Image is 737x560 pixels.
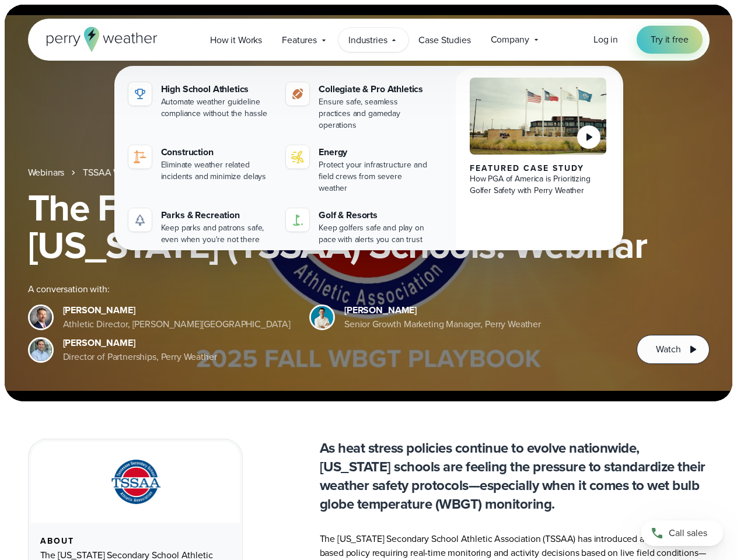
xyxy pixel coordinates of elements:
img: proathletics-icon@2x-1.svg [291,87,305,101]
a: construction perry weather Construction Eliminate weather related incidents and minimize delays [124,141,277,187]
span: Case Studies [418,33,470,47]
button: Watch [637,335,709,364]
a: How it Works [200,28,272,52]
img: highschool-icon.svg [133,87,147,101]
img: Spencer Patton, Perry Weather [311,306,333,328]
span: Company [491,33,529,47]
span: Try it free [651,33,688,47]
div: [PERSON_NAME] [63,336,217,350]
a: PGA of America, Frisco Campus Featured Case Study How PGA of America is Prioritizing Golfer Safet... [456,68,621,260]
a: Collegiate & Pro Athletics Ensure safe, seamless practices and gameday operations [281,78,435,136]
div: Protect your infrastructure and field crews from severe weather [319,159,430,194]
span: Call sales [669,526,707,540]
img: PGA of America, Frisco Campus [470,78,607,155]
div: Featured Case Study [470,164,607,173]
div: Collegiate & Pro Athletics [319,82,430,96]
div: [PERSON_NAME] [63,303,291,317]
div: Director of Partnerships, Perry Weather [63,350,217,364]
img: Brian Wyatt [30,306,52,328]
img: TSSAA-Tennessee-Secondary-School-Athletic-Association.svg [96,456,174,509]
div: Senior Growth Marketing Manager, Perry Weather [344,317,541,331]
a: Webinars [28,166,65,180]
div: Athletic Director, [PERSON_NAME][GEOGRAPHIC_DATA] [63,317,291,331]
img: Jeff Wood [30,339,52,361]
span: Watch [656,342,680,356]
h1: The Fall WBGT Playbook for [US_STATE] (TSSAA) Schools: Webinar [28,189,710,264]
span: Features [282,33,317,47]
span: Industries [348,33,387,47]
a: Energy Protect your infrastructure and field crews from severe weather [281,141,435,199]
div: Eliminate weather related incidents and minimize delays [161,159,273,183]
div: Automate weather guideline compliance without the hassle [161,96,273,120]
a: Case Studies [408,28,480,52]
img: parks-icon-grey.svg [133,213,147,227]
div: Golf & Resorts [319,208,430,222]
a: Parks & Recreation Keep parks and patrons safe, even when you're not there [124,204,277,250]
span: How it Works [210,33,262,47]
div: A conversation with: [28,282,619,296]
div: High School Athletics [161,82,273,96]
div: About [40,537,230,546]
div: Keep parks and patrons safe, even when you're not there [161,222,273,246]
p: As heat stress policies continue to evolve nationwide, [US_STATE] schools are feeling the pressur... [320,439,710,513]
a: Try it free [637,26,702,54]
div: [PERSON_NAME] [344,303,541,317]
div: Keep golfers safe and play on pace with alerts you can trust [319,222,430,246]
a: Call sales [641,520,723,546]
a: Log in [593,33,618,47]
a: TSSAA WBGT Fall Playbook [83,166,194,180]
div: Ensure safe, seamless practices and gameday operations [319,96,430,131]
div: Energy [319,145,430,159]
div: Parks & Recreation [161,208,273,222]
div: Construction [161,145,273,159]
img: golf-iconV2.svg [291,213,305,227]
a: Golf & Resorts Keep golfers safe and play on pace with alerts you can trust [281,204,435,250]
img: construction perry weather [133,150,147,164]
a: High School Athletics Automate weather guideline compliance without the hassle [124,78,277,124]
div: How PGA of America is Prioritizing Golfer Safety with Perry Weather [470,173,607,197]
img: energy-icon@2x-1.svg [291,150,305,164]
nav: Breadcrumb [28,166,710,180]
